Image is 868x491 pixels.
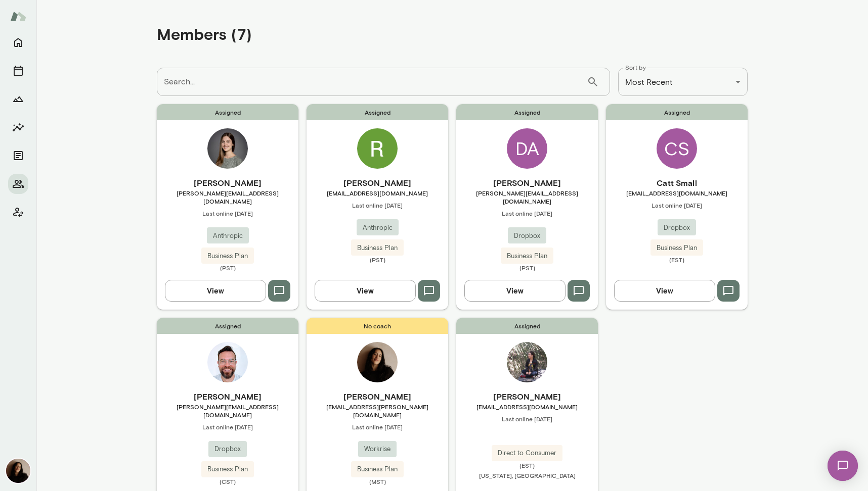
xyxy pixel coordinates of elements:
span: (EST) [606,256,748,264]
h6: [PERSON_NAME] [157,390,298,403]
span: (PST) [456,264,598,272]
span: Assigned [606,104,748,120]
span: Business Plan [650,243,703,253]
span: [EMAIL_ADDRESS][PERSON_NAME][DOMAIN_NAME] [307,403,448,419]
span: Business Plan [201,251,254,261]
span: Last online [DATE] [606,201,748,209]
img: Ryn Linthicum [357,128,398,169]
img: Fiona Nodar [6,459,30,483]
span: [PERSON_NAME][EMAIL_ADDRESS][DOMAIN_NAME] [157,189,298,205]
button: View [315,280,416,301]
h6: [PERSON_NAME] [456,177,598,189]
span: Assigned [456,104,598,120]
span: Workrise [358,444,397,454]
span: [EMAIL_ADDRESS][DOMAIN_NAME] [307,189,448,197]
h6: [PERSON_NAME] [307,177,448,189]
button: View [614,280,715,301]
span: Last online [DATE] [307,423,448,431]
span: (PST) [307,256,448,264]
span: Last online [DATE] [307,201,448,209]
img: Jenesis M Gallego [507,342,547,382]
button: Sessions [8,61,28,81]
button: Insights [8,117,28,137]
div: CS [657,128,697,169]
span: Business Plan [351,464,404,474]
span: [EMAIL_ADDRESS][DOMAIN_NAME] [456,403,598,411]
span: Assigned [307,104,448,120]
span: (MST) [307,477,448,485]
span: (PST) [157,264,298,272]
h4: Members (7) [157,24,252,43]
label: Sort by [625,63,646,72]
span: [US_STATE], [GEOGRAPHIC_DATA] [479,472,576,479]
span: Business Plan [351,243,404,253]
span: Business Plan [201,464,254,474]
h6: Catt Small [606,177,748,189]
div: Most Recent [618,68,748,96]
h6: [PERSON_NAME] [157,177,298,189]
span: Assigned [456,318,598,334]
span: Anthropic [207,231,249,241]
span: Last online [DATE] [157,209,298,217]
button: Client app [8,202,28,222]
span: Direct to Consumer [492,448,562,458]
h6: [PERSON_NAME] [456,390,598,403]
span: [PERSON_NAME][EMAIL_ADDRESS][DOMAIN_NAME] [157,403,298,419]
span: No coach [307,318,448,334]
span: (EST) [456,461,598,469]
span: Assigned [157,104,298,120]
span: Business Plan [501,251,553,261]
img: Fiona Nodar [357,342,398,382]
button: View [464,280,566,301]
img: Rebecca Raible [207,128,248,169]
button: Growth Plan [8,89,28,109]
button: View [165,280,266,301]
span: Last online [DATE] [456,209,598,217]
span: Assigned [157,318,298,334]
span: Last online [DATE] [157,423,298,431]
span: Last online [DATE] [456,415,598,423]
button: Members [8,174,28,194]
h6: [PERSON_NAME] [307,390,448,403]
span: (CST) [157,477,298,485]
img: Chris Meeks [207,342,248,382]
span: Dropbox [658,223,696,233]
span: [PERSON_NAME][EMAIL_ADDRESS][DOMAIN_NAME] [456,189,598,205]
span: Dropbox [208,444,247,454]
span: Anthropic [357,223,399,233]
img: Mento [10,7,26,26]
span: [EMAIL_ADDRESS][DOMAIN_NAME] [606,189,748,197]
button: Documents [8,145,28,166]
span: Dropbox [508,231,546,241]
button: Home [8,32,28,53]
div: DA [507,128,547,169]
